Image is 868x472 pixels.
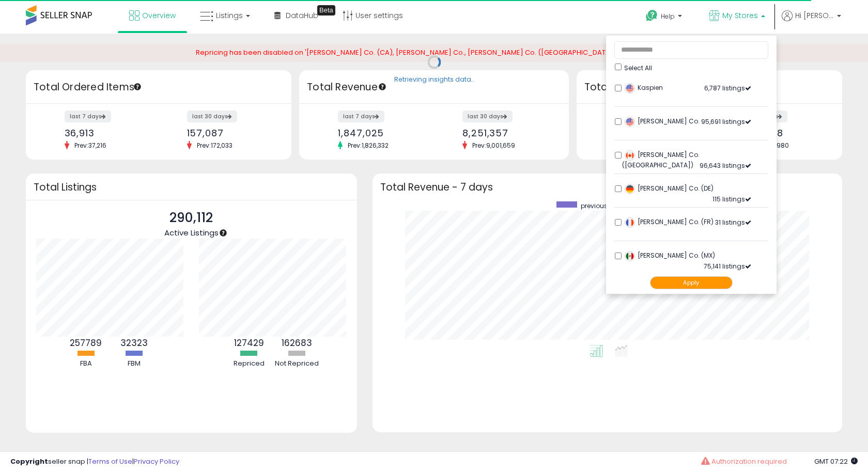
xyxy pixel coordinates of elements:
[134,457,179,466] a: Privacy Policy
[701,117,751,126] span: 95,691 listings
[380,183,834,191] h3: Total Revenue - 7 days
[462,128,551,138] div: 8,251,357
[111,359,157,369] div: FBM
[164,227,219,238] span: Active Listings
[394,75,474,84] div: Retrieving insights data..
[338,128,426,138] div: 1,847,025
[625,184,635,194] img: germany.png
[133,82,142,91] div: Tooltip anchor
[745,119,751,125] span: Active
[745,163,751,169] span: Active
[65,111,111,122] label: last 7 days
[192,141,238,150] span: Prev: 172,033
[745,85,751,91] span: Active
[338,111,384,122] label: last 7 days
[34,80,284,95] h3: Total Ordered Items
[63,359,109,369] div: FBA
[343,141,394,150] span: Prev: 1,826,332
[282,337,312,349] b: 162683
[625,83,663,92] span: Kaspien
[745,196,751,202] span: Active
[638,2,692,34] a: Help
[711,457,787,466] span: Authorization required
[378,82,387,91] div: Tooltip anchor
[286,10,318,21] span: DataHub
[120,337,148,349] b: 32323
[196,48,672,57] span: Repricing has been disabled on '[PERSON_NAME] Co. (CA), [PERSON_NAME] Co., [PERSON_NAME] Co. ([GE...
[625,184,714,193] span: [PERSON_NAME] Co. (DE)
[65,128,151,138] div: 36,913
[700,161,751,170] span: 96,643 listings
[216,10,243,21] span: Listings
[782,10,841,34] a: Hi [PERSON_NAME]
[187,128,274,138] div: 157,087
[462,111,513,122] label: last 30 days
[307,80,561,95] h3: Total Revenue
[737,128,824,138] div: 1,096,858
[661,12,675,21] span: Help
[625,251,715,260] span: [PERSON_NAME] Co. (MX)
[317,5,335,15] div: Tooltip anchor
[624,64,652,72] span: Select All
[745,263,751,270] span: Active
[88,457,132,466] a: Terms of Use
[10,457,179,467] div: seller snap | |
[715,218,751,227] span: 31 listings
[625,251,635,261] img: mexico.png
[584,80,834,95] h3: Total Profit
[795,10,834,21] span: Hi [PERSON_NAME]
[722,10,758,21] span: My Stores
[142,10,176,21] span: Overview
[226,359,272,369] div: Repriced
[219,228,228,238] div: Tooltip anchor
[745,219,751,226] span: Active
[581,201,608,210] span: previous
[187,111,237,122] label: last 30 days
[34,183,349,191] h3: Total Listings
[10,457,48,466] strong: Copyright
[704,84,751,92] span: 6,787 listings
[645,9,658,22] i: Get Help
[625,217,714,226] span: [PERSON_NAME] Co. (FR)
[650,276,733,289] button: Apply
[622,150,700,169] span: [PERSON_NAME] Co. ([GEOGRAPHIC_DATA])
[274,359,320,369] div: Not Repriced
[814,457,858,466] span: 2025-09-7 07:22 GMT
[164,208,219,228] p: 290,112
[69,141,112,150] span: Prev: 37,216
[625,150,635,161] img: canada.png
[625,117,700,125] span: [PERSON_NAME] Co.
[234,337,264,349] b: 127429
[704,262,751,271] span: 75,141 listings
[712,195,751,203] span: 115 listings
[70,337,102,349] b: 257789
[467,141,520,150] span: Prev: 9,001,659
[625,83,635,93] img: usa.png
[625,217,635,228] img: france.png
[625,117,635,127] img: usa.png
